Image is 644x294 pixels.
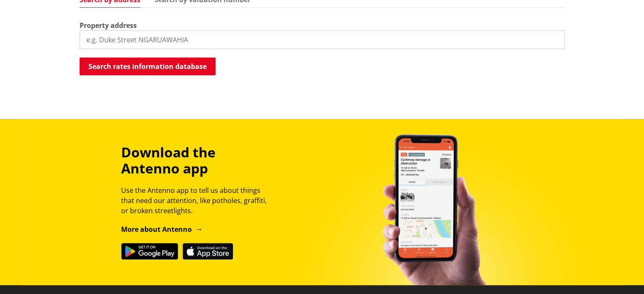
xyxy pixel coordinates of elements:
iframe: Messenger Launcher [605,258,636,289]
img: Download on the App Store [182,243,233,260]
input: e.g. Duke Street NGARUAWAHIA [80,30,565,49]
h3: Download the Antenno app [121,144,274,177]
img: Get it on Google Play [121,243,178,260]
a: More about Antenno [121,225,203,234]
label: Property address [80,20,137,30]
button: Search rates information database [80,58,216,75]
p: Use the Antenno app to tell us about things that need our attention, like potholes, graffiti, or ... [121,185,274,216]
